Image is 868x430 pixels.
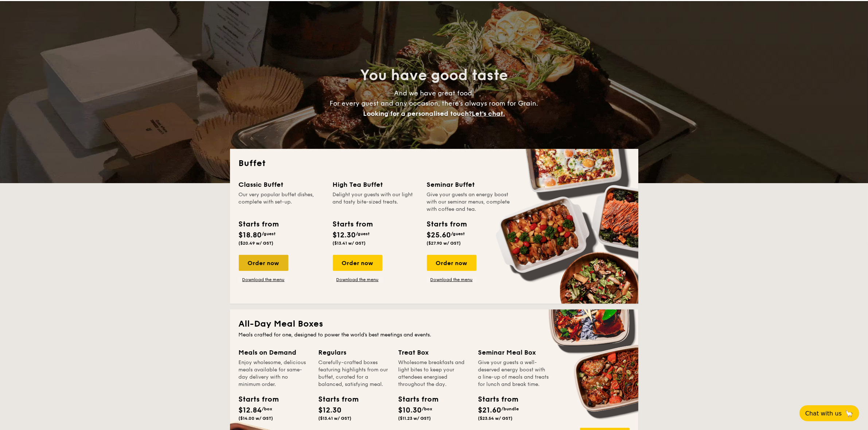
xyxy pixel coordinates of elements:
[239,158,630,169] h2: Buffet
[239,359,310,388] div: Enjoy wholesome, delicious meals available for same-day delivery with no minimum order.
[330,89,538,118] span: And we have great food. For every guest and any occasion, there’s always room for Grain.
[427,191,512,213] div: Give your guests an energy boost with our seminar menus, complete with coffee and tea.
[478,406,502,415] span: $21.60
[319,359,390,388] div: Carefully-crafted boxes featuring highlights from our buffet, curated for a balanced, satisfying ...
[239,416,273,421] span: ($14.00 w/ GST)
[239,180,324,190] div: Classic Buffet
[363,110,472,118] span: Looking for a personalised touch?
[845,409,853,418] span: 🦙
[319,347,390,358] div: Regulars
[239,255,288,271] div: Order now
[398,394,431,405] div: Starts from
[478,347,549,358] div: Seminar Meal Box
[398,347,470,358] div: Treat Box
[451,231,465,236] span: /guest
[239,277,288,283] a: Download the menu
[333,180,418,190] div: High Tea Buffet
[472,110,505,118] span: Let's chat.
[398,359,470,388] div: Wholesome breakfasts and light bites to keep your attendees energised throughout the day.
[319,394,351,405] div: Starts from
[239,347,310,358] div: Meals on Demand
[478,359,549,388] div: Give your guests a well-deserved energy boost with a line-up of meals and treats for lunch and br...
[239,394,272,405] div: Starts from
[262,406,273,411] span: /box
[319,416,352,421] span: ($13.41 w/ GST)
[356,231,370,236] span: /guest
[239,318,630,330] h2: All-Day Meal Boxes
[805,410,842,417] span: Chat with us
[333,255,382,271] div: Order now
[333,277,382,283] a: Download the menu
[262,231,276,236] span: /guest
[333,191,418,213] div: Delight your guests with our light and tasty bite-sized treats.
[360,67,508,84] span: You have good taste
[239,331,630,339] div: Meals crafted for one, designed to power the world's best meetings and events.
[239,219,279,230] div: Starts from
[478,394,511,405] div: Starts from
[427,241,461,246] span: ($27.90 w/ GST)
[427,231,451,240] span: $25.60
[333,241,366,246] span: ($13.41 w/ GST)
[799,405,859,421] button: Chat with us🦙
[319,406,342,415] span: $12.30
[333,219,373,230] div: Starts from
[427,255,476,271] div: Order now
[427,277,476,283] a: Download the menu
[239,231,262,240] span: $18.80
[398,406,422,415] span: $10.30
[239,191,324,213] div: Our very popular buffet dishes, complete with set-up.
[239,406,262,415] span: $12.84
[239,241,274,246] span: ($20.49 w/ GST)
[502,406,519,411] span: /bundle
[398,416,431,421] span: ($11.23 w/ GST)
[427,180,512,190] div: Seminar Buffet
[427,219,467,230] div: Starts from
[333,231,356,240] span: $12.30
[478,416,513,421] span: ($23.54 w/ GST)
[422,406,433,411] span: /box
